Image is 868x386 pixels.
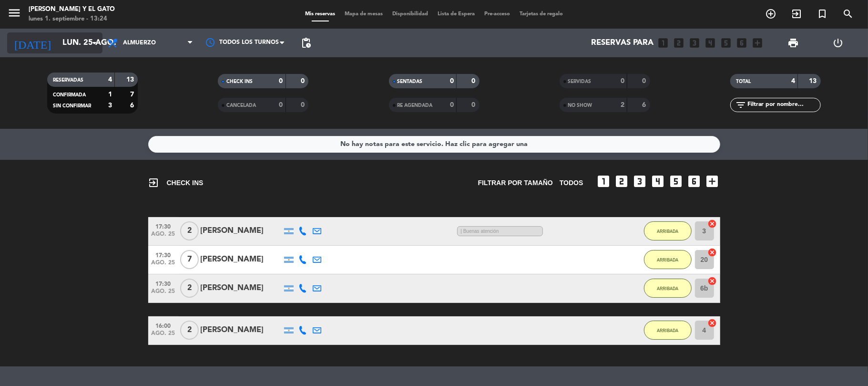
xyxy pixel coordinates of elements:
[478,177,553,188] span: Filtrar por tamaño
[108,91,112,98] strong: 1
[708,318,717,328] i: cancel
[657,229,678,234] span: ARRIBADA
[689,37,701,49] i: looks_3
[809,78,818,84] strong: 13
[450,78,454,84] strong: 0
[126,76,136,83] strong: 13
[201,324,282,336] div: [PERSON_NAME]
[152,330,175,341] span: ago. 25
[130,102,136,109] strong: 6
[201,225,282,237] div: [PERSON_NAME]
[108,102,112,109] strong: 3
[817,8,828,20] i: turned_in_not
[180,321,199,340] span: 2
[644,321,692,340] button: ARRIBADA
[746,100,820,110] input: Filtrar por nombre...
[596,174,612,189] i: looks_one
[279,102,283,108] strong: 0
[7,6,21,20] i: menu
[651,174,666,189] i: looks_4
[279,78,283,84] strong: 0
[765,8,776,20] i: add_circle_outline
[7,32,58,53] i: [DATE]
[657,328,678,333] span: ARRIBADA
[642,78,648,84] strong: 0
[736,79,751,84] span: TOTAL
[471,102,477,108] strong: 0
[152,249,175,260] span: 17:30
[29,14,115,24] div: lunes 1. septiembre - 13:24
[833,37,844,49] i: power_settings_new
[130,91,136,98] strong: 7
[457,226,543,236] span: | Buenas atención
[226,79,253,84] span: CHECK INS
[736,37,748,49] i: looks_6
[644,279,692,298] button: ARRIBADA
[398,103,433,108] span: RE AGENDADA
[842,8,854,20] i: search
[657,37,670,49] i: looks_one
[201,282,282,294] div: [PERSON_NAME]
[340,11,388,17] span: Mapa de mesas
[816,29,861,57] div: LOG OUT
[123,40,156,46] span: Almuerzo
[471,78,477,84] strong: 0
[708,276,717,286] i: cancel
[152,260,175,271] span: ago. 25
[705,37,717,49] i: looks_4
[300,11,340,17] span: Mis reservas
[152,278,175,289] span: 17:30
[226,103,256,108] span: CANCELADA
[29,5,115,14] div: [PERSON_NAME] y El Gato
[787,37,799,49] span: print
[621,102,624,108] strong: 2
[657,286,678,291] span: ARRIBADA
[515,11,568,17] span: Tarjetas de regalo
[53,104,91,108] span: SIN CONFIRMAR
[669,174,684,189] i: looks_5
[433,11,480,17] span: Lista de Espera
[673,37,685,49] i: looks_two
[398,79,423,84] span: SENTADAS
[301,78,306,84] strong: 0
[152,231,175,242] span: ago. 25
[340,139,528,150] div: No hay notas para este servicio. Haz clic para agregar una
[592,39,654,48] span: Reservas para
[560,177,583,188] span: TODOS
[53,78,83,83] span: RESERVADAS
[644,250,692,269] button: ARRIBADA
[657,257,678,262] span: ARRIBADA
[180,250,199,269] span: 7
[152,320,175,331] span: 16:00
[642,102,648,108] strong: 6
[791,78,795,84] strong: 4
[568,79,592,84] span: SERVIDAS
[621,78,624,84] strong: 0
[148,177,160,188] i: exit_to_app
[53,93,86,97] span: CONFIRMADA
[568,103,592,108] span: NO SHOW
[708,219,717,229] i: cancel
[752,37,764,49] i: add_box
[108,76,112,83] strong: 4
[735,99,746,111] i: filter_list
[720,37,733,49] i: looks_5
[301,102,306,108] strong: 0
[300,37,312,49] span: pending_actions
[705,174,720,189] i: add_box
[148,177,204,188] span: CHECK INS
[180,221,199,240] span: 2
[450,102,454,108] strong: 0
[7,6,21,23] button: menu
[708,248,717,257] i: cancel
[201,253,282,266] div: [PERSON_NAME]
[791,8,802,20] i: exit_to_app
[633,174,648,189] i: looks_3
[152,288,175,299] span: ago. 25
[614,174,630,189] i: looks_two
[480,11,515,17] span: Pre-acceso
[687,174,702,189] i: looks_6
[89,37,100,49] i: arrow_drop_down
[180,279,199,298] span: 2
[644,221,692,240] button: ARRIBADA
